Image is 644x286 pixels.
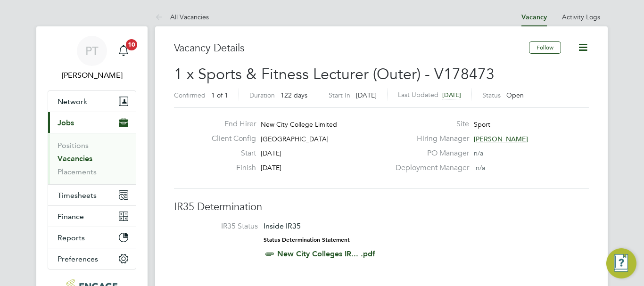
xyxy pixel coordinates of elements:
[261,135,329,143] span: [GEOGRAPHIC_DATA]
[58,154,92,163] a: Vacancies
[48,227,136,248] button: Reports
[58,118,74,127] span: Jobs
[606,248,636,278] button: Engage Resource Center
[48,206,136,227] button: Finance
[58,191,97,200] span: Timesheets
[329,91,350,99] label: Start In
[48,248,136,269] button: Preferences
[264,221,301,230] span: Inside IR35
[48,133,136,184] div: Jobs
[174,65,495,83] span: 1 x Sports & Fitness Lecturer (Outer) - V178473
[204,163,256,173] label: Finish
[482,91,501,99] label: Status
[58,97,87,106] span: Network
[174,41,529,55] h3: Vacancy Details
[183,221,258,231] label: IR35 Status
[85,45,99,57] span: PT
[58,167,97,176] a: Placements
[356,91,377,99] span: [DATE]
[261,120,337,129] span: New City College Limited
[281,91,307,99] span: 122 days
[204,134,256,144] label: Client Config
[390,163,469,173] label: Deployment Manager
[390,148,469,158] label: PO Manager
[174,200,589,214] h3: IR35 Determination
[48,70,136,81] span: Philip Tedstone
[48,91,136,112] button: Network
[264,237,350,243] strong: Status Determination Statement
[529,41,561,54] button: Follow
[249,91,275,99] label: Duration
[390,134,469,144] label: Hiring Manager
[48,36,136,81] a: PT[PERSON_NAME]
[390,119,469,129] label: Site
[48,185,136,205] button: Timesheets
[58,233,85,242] span: Reports
[398,90,438,99] label: Last Updated
[58,212,84,221] span: Finance
[204,119,256,129] label: End Hirer
[155,13,209,21] a: All Vacancies
[474,135,528,143] span: [PERSON_NAME]
[211,91,228,99] span: 1 of 1
[442,91,461,99] span: [DATE]
[562,13,600,21] a: Activity Logs
[126,39,137,50] span: 10
[58,141,89,150] a: Positions
[261,149,281,157] span: [DATE]
[474,149,483,157] span: n/a
[48,112,136,133] button: Jobs
[277,249,375,258] a: New City Colleges IR... .pdf
[114,36,133,66] a: 10
[476,163,485,172] span: n/a
[261,163,281,172] span: [DATE]
[474,120,490,129] span: Sport
[506,91,524,99] span: Open
[58,254,98,263] span: Preferences
[521,13,547,21] a: Vacancy
[204,148,256,158] label: Start
[174,91,206,99] label: Confirmed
